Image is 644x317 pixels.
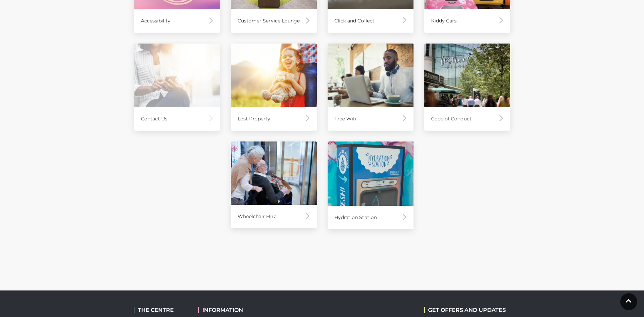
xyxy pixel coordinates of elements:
[424,9,510,33] div: Kiddy Cars
[328,44,413,131] a: Free Wifi
[134,307,188,313] h2: THE CENTRE
[231,44,317,131] a: Lost Property
[328,206,413,229] div: Hydration Station
[424,307,506,313] h2: GET OFFERS AND UPDATES
[328,141,413,230] a: Hydration Station
[134,44,220,131] a: Contact Us
[231,9,317,33] div: Customer Service Lounge
[231,141,317,229] a: Wheelchair Hire
[231,205,317,228] div: Wheelchair Hire
[424,44,510,131] a: Code of Conduct
[424,107,510,131] div: Code of Conduct
[328,9,413,33] div: Click and Collect
[134,9,220,33] div: Accessibility
[231,107,317,131] div: Lost Property
[134,107,220,131] div: Contact Us
[328,107,413,131] div: Free Wifi
[198,307,285,313] h2: INFORMATION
